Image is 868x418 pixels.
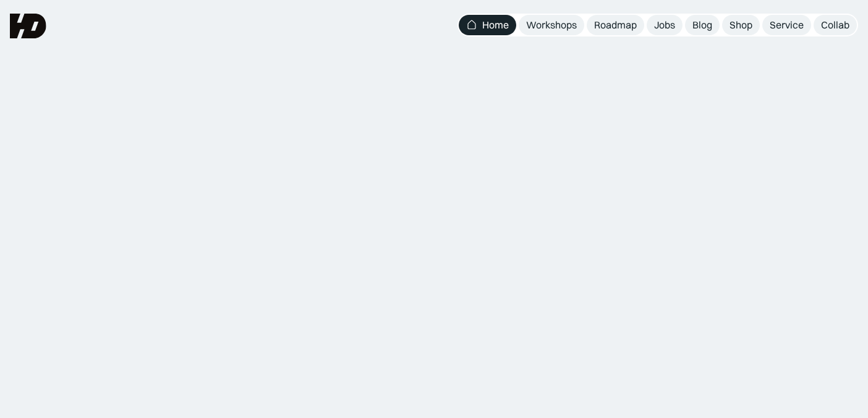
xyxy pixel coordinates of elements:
[692,19,712,32] div: Blog
[519,15,584,35] a: Workshops
[821,19,849,32] div: Collab
[594,19,637,32] div: Roadmap
[647,15,683,35] a: Jobs
[685,15,720,35] a: Blog
[459,15,516,35] a: Home
[814,15,857,35] a: Collab
[526,19,577,32] div: Workshops
[654,19,675,32] div: Jobs
[770,19,804,32] div: Service
[730,19,752,32] div: Shop
[587,15,644,35] a: Roadmap
[482,19,509,32] div: Home
[762,15,811,35] a: Service
[722,15,760,35] a: Shop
